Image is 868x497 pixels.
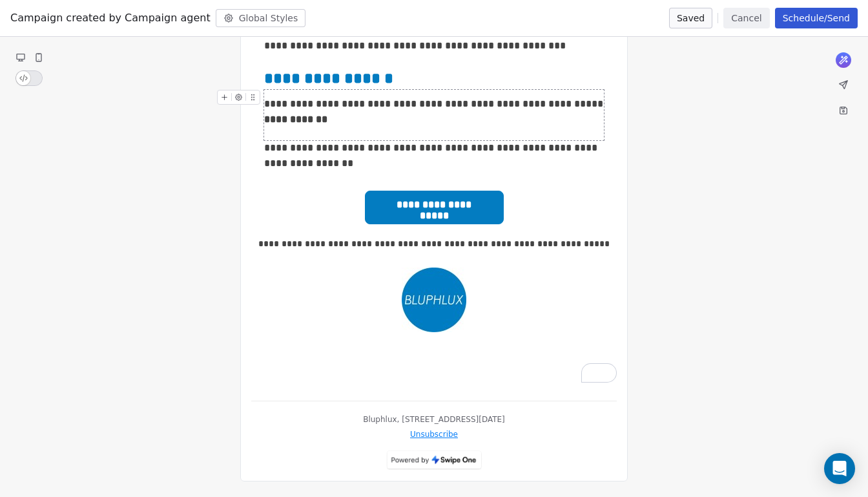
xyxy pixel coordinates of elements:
button: Saved [669,8,712,28]
div: Open Intercom Messenger [824,453,855,484]
button: Global Styles [216,9,306,27]
span: Campaign created by Campaign agent [10,10,211,26]
button: Cancel [723,8,769,28]
button: Schedule/Send [775,8,858,28]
